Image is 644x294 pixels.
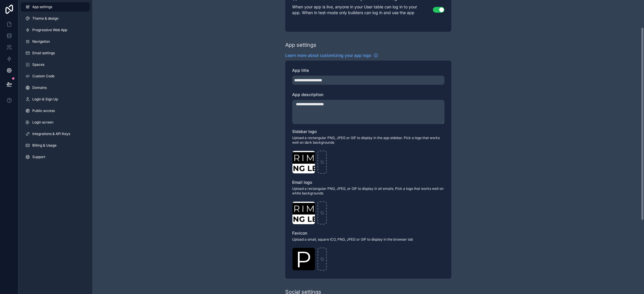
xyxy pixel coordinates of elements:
a: Public access [21,106,90,115]
a: Integrations & API Keys [21,129,90,138]
span: Learn more about customizing your app logo [285,53,371,58]
span: Theme & design [32,16,59,21]
span: Public access [32,108,55,113]
span: Billing & Usage [32,143,57,148]
span: Login & Sign Up [32,97,58,102]
a: Login & Sign Up [21,95,90,104]
a: Email settings [21,48,90,58]
a: Domains [21,83,90,92]
span: Upload a rectangular PNG, JPEG, or GIF to display in all emails. Pick a logo that works well on w... [292,186,444,196]
span: Navigation [32,39,50,44]
span: Integrations & API Keys [32,132,70,136]
span: Login screen [32,120,53,125]
div: App settings [285,41,316,49]
a: Support [21,152,90,162]
a: Theme & design [21,14,90,23]
a: Billing & Usage [21,141,90,150]
a: Navigation [21,37,90,46]
span: App title [292,68,309,73]
span: Custom Code [32,74,55,78]
a: Learn more about customizing your app logo [285,53,378,58]
a: Login screen [21,118,90,127]
span: App settings [32,5,52,9]
span: Support [32,155,45,159]
span: Upload a rectangular PNG, JPEG or GIF to display in the app sidebar. Pick a logo that works well ... [292,136,444,145]
span: Domains [32,85,47,90]
span: Email logo [292,180,312,185]
span: Spaces [32,62,44,67]
a: Progressive Web App [21,25,90,35]
span: Progressive Web App [32,28,67,32]
a: App settings [21,2,90,12]
span: Upload a small, square ICO, PNG, JPEG or GIF to display in the browser tab [292,237,444,242]
span: Sidebar logo [292,129,317,134]
a: Spaces [21,60,90,69]
span: App description [292,92,323,97]
p: When your app is live, anyone in your User table can log in to your app. When in test-mode only b... [292,4,433,16]
a: Custom Code [21,72,90,81]
span: Favicon [292,231,307,235]
span: Email settings [32,51,55,55]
